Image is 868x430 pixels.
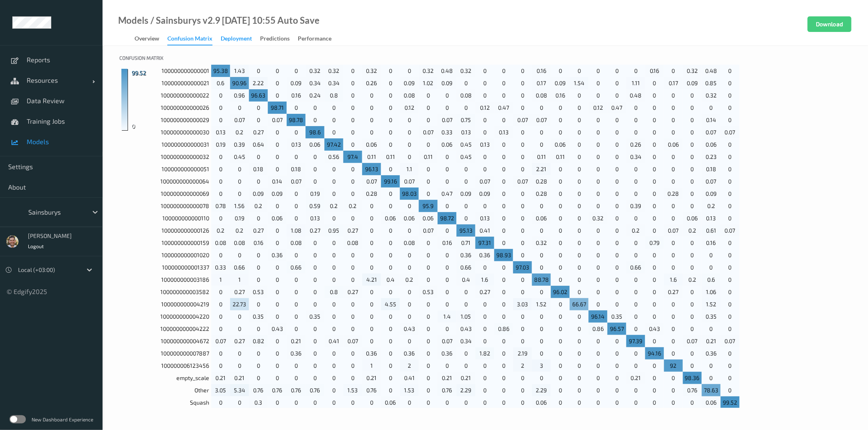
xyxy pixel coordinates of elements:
div: 98.78 [287,114,306,126]
div: 0 [683,102,702,114]
div: 0.14 [702,114,721,126]
div: 0 [343,89,362,102]
div: 0 [626,126,645,138]
div: 0 [419,163,438,175]
div: 0.28 [532,175,551,188]
div: 0.26 [626,138,645,151]
div: 0.09 [438,77,457,89]
div: 0 [626,102,645,114]
div: 0.32 [702,89,721,102]
div: 0.06 [362,138,381,151]
div: 0.45 [457,151,475,163]
div: 0 [664,151,683,163]
div: 0 [645,77,664,89]
div: 0 [362,114,381,126]
a: Performance [298,33,340,45]
div: 0.32 [306,65,324,77]
div: 0.09 [400,77,419,89]
div: 0.17 [664,77,683,89]
div: 0 [457,163,475,175]
div: 0 [287,102,306,114]
div: 0.07 [702,126,721,138]
div: 0.08 [457,89,475,102]
div: 0.06 [664,138,683,151]
div: 0 [211,151,230,163]
div: 0.13 [211,126,230,138]
div: 0.34 [306,77,324,89]
div: 0 [287,188,306,200]
div: 0 [457,102,475,114]
div: 2.21 [532,163,551,175]
div: 0.07 [532,114,551,126]
div: 0 [324,126,343,138]
div: 0 [438,151,457,163]
div: 0.11 [532,151,551,163]
div: 97.42 [324,138,343,151]
div: 0 [419,175,438,188]
div: 0.08 [532,89,551,102]
div: 0 [570,102,589,114]
div: 0 [532,102,551,114]
div: 0 [400,114,419,126]
div: 0 [626,163,645,175]
a: Confusion matrix [167,33,221,45]
div: 0 [249,102,268,114]
div: 0 [343,102,362,114]
div: 0 [513,138,532,151]
div: 0 [683,138,702,151]
div: 0 [475,77,494,89]
div: 0 [721,151,740,163]
div: 0 [513,163,532,175]
div: 0.11 [381,151,400,163]
div: 0 [513,151,532,163]
div: 0 [268,89,287,102]
div: 0.06 [551,138,570,151]
div: 0 [400,138,419,151]
div: 0 [230,163,249,175]
div: 0 [287,65,306,77]
div: 0 [268,126,287,138]
div: 0.48 [626,89,645,102]
div: 0 [306,151,324,163]
div: 0 [683,151,702,163]
div: 0.09 [287,77,306,89]
div: 0 [211,114,230,126]
div: 0.32 [419,65,438,77]
div: 90.96 [230,77,249,89]
div: 0 [513,89,532,102]
div: 0 [608,89,626,102]
div: 0.33 [438,126,457,138]
div: 96.13 [362,163,381,175]
div: 0 [343,138,362,151]
div: 0 [551,102,570,114]
div: 0.07 [438,114,457,126]
div: 0.07 [230,114,249,126]
div: 0 [721,175,740,188]
div: 0 [608,65,626,77]
div: 0 [551,175,570,188]
div: 0 [494,65,513,77]
div: 0 [268,77,287,89]
div: 0 [608,114,626,126]
div: 98.71 [268,102,287,114]
div: 0.26 [362,77,381,89]
div: 0 [570,175,589,188]
div: 1.1 [400,163,419,175]
div: 0 [721,114,740,126]
div: 0 [400,65,419,77]
div: 0 [683,163,702,175]
div: 0 [324,175,343,188]
div: 0.12 [475,102,494,114]
div: 0 [306,163,324,175]
div: 0.45 [230,151,249,163]
div: 0.47 [494,102,513,114]
div: 0 [589,175,608,188]
div: 0.16 [645,65,664,77]
div: 0 [721,89,740,102]
div: 0 [532,126,551,138]
div: 0 [324,114,343,126]
div: 1.02 [419,77,438,89]
div: 0 [249,65,268,77]
div: 0 [721,65,740,77]
div: 0.11 [362,151,381,163]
